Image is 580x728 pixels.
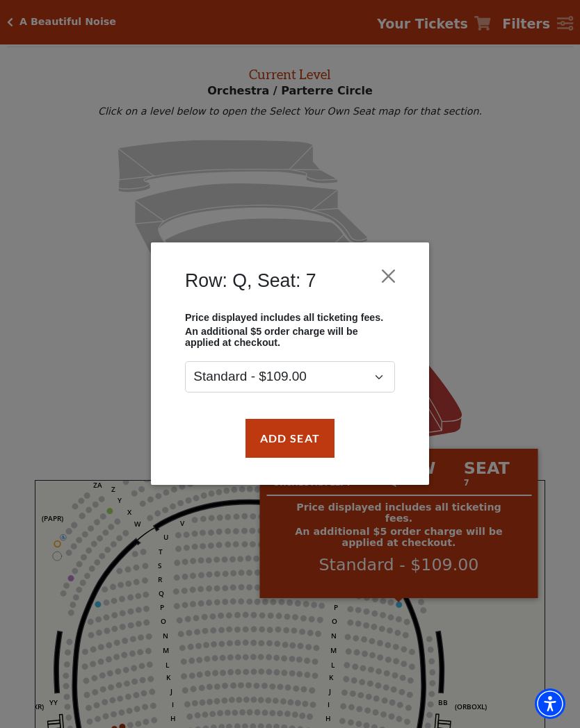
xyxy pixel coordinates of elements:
p: Price displayed includes all ticketing fees. [185,312,395,323]
button: Close [376,263,402,290]
h4: Row: Q, Seat: 7 [185,270,316,292]
div: Accessibility Menu [535,688,565,719]
button: Add Seat [245,419,335,458]
p: An additional $5 order charge will be applied at checkout. [185,326,395,349]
